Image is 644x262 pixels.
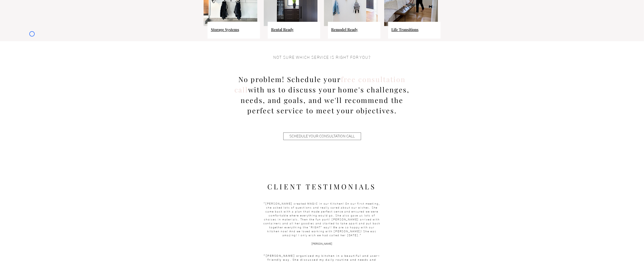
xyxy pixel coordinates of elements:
a: SCHEDULE YOUR CONSULTATION CALL [283,133,361,140]
span: SCHEDULE YOUR CONSULTATION CALL [290,134,355,139]
a: Rental Ready [271,27,294,32]
span: "[PERSON_NAME] created MAGIC in our Kitchen! On our first meeting, she asked lots of questions an... [263,203,380,237]
span: with us to discuss your home's challenges, needs, and goals, and we'll recommend the perfect serv... [241,85,410,115]
a: Storage Systems [211,27,239,32]
span: NOT SURE WHICH SERVICE IS RIGHT FOR YOU? [273,56,371,59]
span: [PERSON_NAME] [312,243,332,245]
a: Life Transitions [392,27,419,32]
span: CLIENT TESTIMONIALS [267,182,376,191]
span: No problem! Schedule your [238,75,341,84]
a: Remodel Ready [331,27,358,32]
